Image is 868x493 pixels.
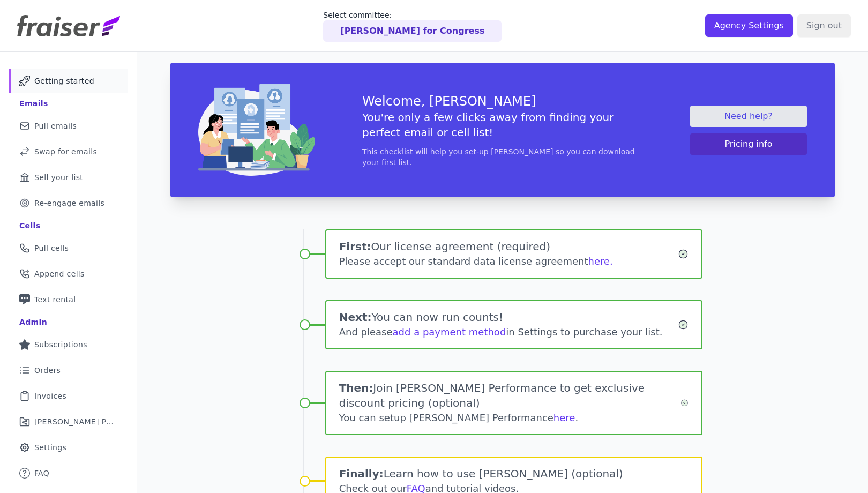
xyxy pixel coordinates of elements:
[34,121,77,131] span: Pull emails
[9,358,128,382] a: Orders
[9,236,128,260] a: Pull cells
[34,198,104,208] span: Re-engage emails
[339,382,373,394] span: Then:
[34,468,49,479] span: FAQ
[339,467,384,480] span: Finally:
[17,15,120,36] img: Fraiser Logo
[19,317,47,327] div: Admin
[9,288,128,311] a: Text rental
[9,436,128,459] a: Settings
[9,114,128,138] a: Pull emails
[393,326,506,338] a: add a payment method
[339,466,689,481] h1: Learn how to use [PERSON_NAME] (optional)
[362,93,643,110] h3: Welcome, [PERSON_NAME]
[340,25,484,38] p: [PERSON_NAME] for Congress
[34,172,83,183] span: Sell your list
[34,76,94,86] span: Getting started
[339,310,678,325] h1: You can now run counts!
[198,84,315,176] img: img
[339,410,680,425] div: You can setup [PERSON_NAME] Performance .
[323,10,502,20] p: Select committee:
[705,14,793,37] input: Agency Settings
[323,10,502,42] a: Select committee: [PERSON_NAME] for Congress
[19,220,40,231] div: Cells
[34,391,66,401] span: Invoices
[339,311,372,324] span: Next:
[34,442,66,453] span: Settings
[9,69,128,93] a: Getting started
[339,325,678,340] div: And please in Settings to purchase your list.
[9,191,128,215] a: Re-engage emails
[339,254,678,269] div: Please accept our standard data license agreement
[34,146,97,157] span: Swap for emails
[339,239,678,254] h1: Our license agreement (required)
[339,240,371,253] span: First:
[9,333,128,356] a: Subscriptions
[362,146,643,168] p: This checklist will help you set-up [PERSON_NAME] so you can download your first list.
[9,410,128,434] a: [PERSON_NAME] Performance
[9,166,128,189] a: Sell your list
[690,106,807,127] a: Need help?
[362,110,643,140] h5: You're only a few clicks away from finding your perfect email or cell list!
[34,268,85,279] span: Append cells
[690,133,807,155] button: Pricing info
[34,416,115,427] span: [PERSON_NAME] Performance
[9,461,128,485] a: FAQ
[553,412,575,423] a: here
[9,140,128,163] a: Swap for emails
[19,98,48,109] div: Emails
[339,380,680,410] h1: Join [PERSON_NAME] Performance to get exclusive discount pricing (optional)
[34,365,61,376] span: Orders
[34,339,87,350] span: Subscriptions
[34,243,69,253] span: Pull cells
[34,294,76,305] span: Text rental
[9,262,128,286] a: Append cells
[797,14,851,37] input: Sign out
[9,384,128,408] a: Invoices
